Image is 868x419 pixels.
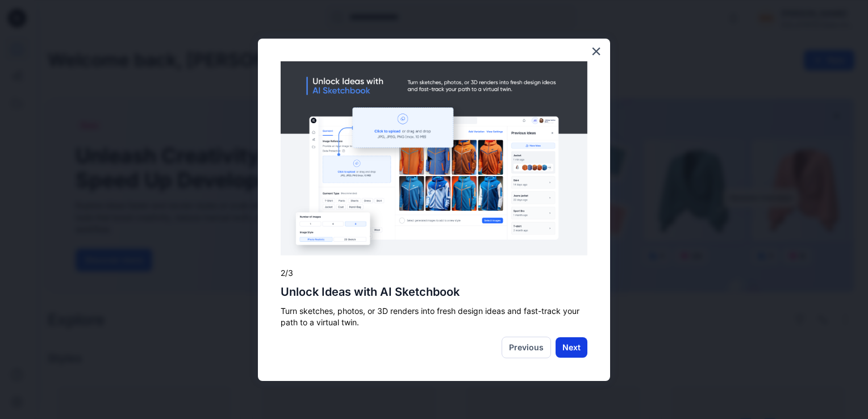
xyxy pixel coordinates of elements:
button: Close [591,42,602,60]
h2: Unlock Ideas with AI Sketchbook [281,285,587,299]
p: 2/3 [281,267,587,279]
p: Turn sketches, photos, or 3D renders into fresh design ideas and fast-track your path to a virtua... [281,305,587,328]
button: Previous [502,337,551,358]
button: Next [556,337,587,358]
